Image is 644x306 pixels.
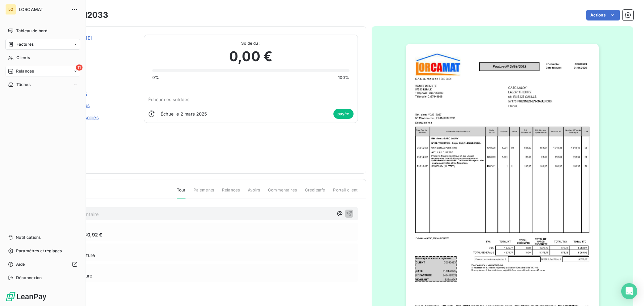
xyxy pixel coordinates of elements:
a: Aide [5,259,80,270]
button: Actions [586,10,620,20]
img: Logo LeanPay [5,291,47,302]
span: 100% [338,75,350,81]
span: Factures [16,41,34,47]
span: Échéances soldées [148,97,190,102]
span: Notifications [16,234,41,241]
span: Relances [16,68,34,74]
span: Échue le 2 mars 2025 [161,111,207,117]
span: Creditsafe [305,187,325,199]
span: Paiements [194,187,214,199]
span: Commentaires [268,187,297,199]
span: Relances [222,187,240,199]
span: Avoirs [248,187,260,199]
span: Paramètres et réglages [16,248,62,254]
span: Portail client [333,187,358,199]
div: LO [5,4,16,15]
span: LORCAMAT [19,7,67,12]
span: Déconnexion [16,275,42,281]
span: Clients [16,55,30,61]
span: 11 [76,64,83,71]
span: Tâches [16,82,31,88]
span: payée [333,109,354,119]
span: 0% [152,75,159,81]
span: 5 250,92 € [77,231,103,238]
span: Tout [177,187,185,199]
span: C0030963 [53,43,136,48]
span: Solde dû : [152,40,350,46]
span: Aide [16,261,25,267]
span: 0,00 € [229,46,272,67]
div: Open Intercom Messenger [621,283,637,299]
span: Tableau de bord [16,28,47,34]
